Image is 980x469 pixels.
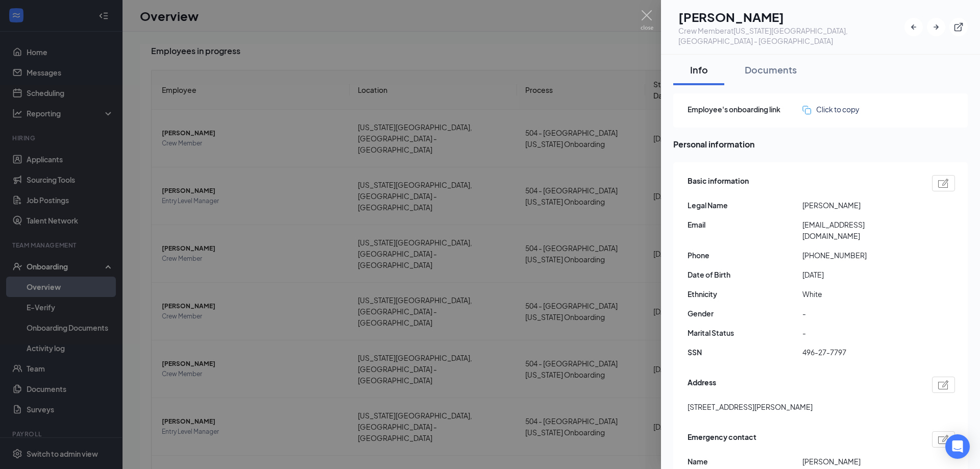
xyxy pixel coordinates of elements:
[802,327,917,338] span: -
[688,288,802,300] span: Ethnicity
[802,250,917,261] span: [PHONE_NUMBER]
[802,106,811,114] img: click-to-copy.71757273a98fde459dfc.svg
[688,431,756,448] span: Emergency contact
[683,63,714,76] div: Info
[688,347,802,358] span: SSN
[909,22,919,32] svg: ArrowLeftNew
[953,22,964,32] svg: ExternalLink
[802,288,917,300] span: White
[678,26,904,46] div: Crew Member at [US_STATE][GEOGRAPHIC_DATA], [GEOGRAPHIC_DATA] - [GEOGRAPHIC_DATA]
[802,347,917,358] span: 496-27-7797
[802,456,917,467] span: [PERSON_NAME]
[931,22,941,32] svg: ArrowRight
[688,401,813,412] span: [STREET_ADDRESS][PERSON_NAME]
[678,8,904,26] h1: [PERSON_NAME]
[688,377,716,393] span: Address
[802,200,917,211] span: [PERSON_NAME]
[688,200,802,211] span: Legal Name
[802,219,917,241] span: [EMAIL_ADDRESS][DOMAIN_NAME]
[673,138,968,151] span: Personal information
[945,434,970,459] div: Open Intercom Messenger
[949,18,968,36] button: ExternalLink
[802,104,860,115] button: Click to copy
[688,219,802,230] span: Email
[688,456,802,467] span: Name
[688,308,802,319] span: Gender
[688,175,749,191] span: Basic information
[927,18,945,36] button: ArrowRight
[688,327,802,338] span: Marital Status
[802,269,917,280] span: [DATE]
[745,63,797,76] div: Documents
[802,308,917,319] span: -
[688,104,802,115] span: Employee's onboarding link
[688,250,802,261] span: Phone
[904,18,923,36] button: ArrowLeftNew
[688,269,802,280] span: Date of Birth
